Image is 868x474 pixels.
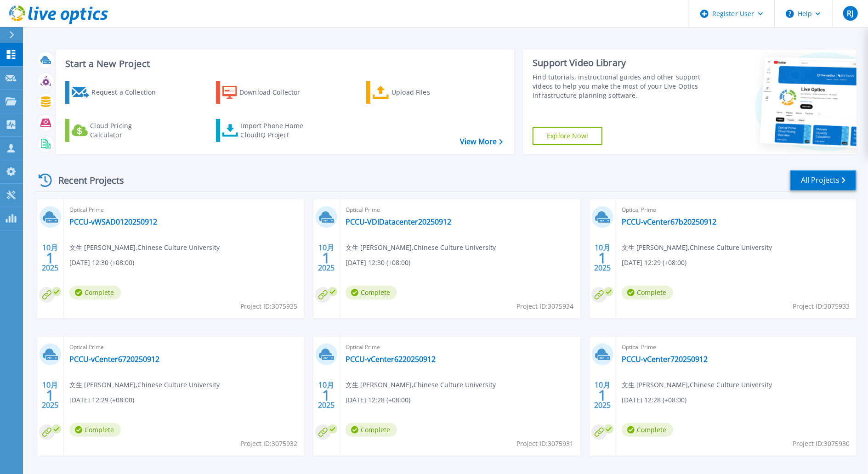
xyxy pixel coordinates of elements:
span: Project ID: 3075934 [516,301,573,311]
h3: Start a New Project [65,59,502,69]
a: Upload Files [366,81,469,104]
span: Optical Prime [346,342,575,352]
div: 10月 2025 [318,378,335,412]
div: Recent Projects [35,169,136,192]
div: 10月 2025 [594,241,611,275]
a: View More [460,137,503,146]
span: 文生 [PERSON_NAME] , Chinese Culture University [346,243,496,253]
a: PCCU-VDIDatacenter20250912 [346,217,451,226]
span: Project ID: 3075933 [793,301,850,311]
div: 10月 2025 [318,241,335,275]
div: Request a Collection [91,83,165,102]
span: Project ID: 3075931 [516,439,573,449]
a: Download Collector [216,81,318,104]
a: Request a Collection [65,81,168,104]
span: Complete [69,423,121,437]
span: Complete [622,423,673,437]
span: 文生 [PERSON_NAME] , Chinese Culture University [622,243,772,253]
span: 1 [598,391,607,399]
span: Complete [346,423,397,437]
span: RJ [847,10,853,17]
div: 10月 2025 [594,378,611,412]
span: 1 [46,391,54,399]
span: 文生 [PERSON_NAME] , Chinese Culture University [69,380,220,390]
span: 1 [322,254,330,262]
span: 1 [322,391,330,399]
span: 文生 [PERSON_NAME] , Chinese Culture University [69,243,220,253]
span: Project ID: 3075930 [793,439,850,449]
a: PCCU-vCenter720250912 [622,355,708,364]
span: 1 [46,254,54,262]
span: Optical Prime [622,205,851,215]
span: [DATE] 12:30 (+08:00) [346,258,410,268]
span: [DATE] 12:28 (+08:00) [346,395,410,405]
a: All Projects [790,170,857,191]
div: Cloud Pricing Calculator [90,121,164,140]
span: 文生 [PERSON_NAME] , Chinese Culture University [622,380,772,390]
span: Project ID: 3075935 [240,301,297,311]
span: [DATE] 12:29 (+08:00) [69,395,134,405]
span: 文生 [PERSON_NAME] , Chinese Culture University [346,380,496,390]
a: PCCU-vCenter6220250912 [346,355,436,364]
a: Cloud Pricing Calculator [65,119,168,142]
div: Import Phone Home CloudIQ Project [241,121,312,140]
div: 10月 2025 [41,241,59,275]
div: Find tutorials, instructional guides and other support videos to help you make the most of your L... [533,73,702,100]
div: Upload Files [391,83,465,102]
span: [DATE] 12:29 (+08:00) [622,258,686,268]
div: Download Collector [239,83,313,102]
span: Complete [346,286,397,299]
a: PCCU-vWSAD0120250912 [69,217,157,226]
span: Complete [69,286,121,299]
span: Optical Prime [346,205,575,215]
a: PCCU-vCenter67b20250912 [622,217,716,226]
span: Optical Prime [69,342,299,352]
div: Support Video Library [533,57,702,69]
a: PCCU-vCenter6720250912 [69,355,159,364]
span: Complete [622,286,673,299]
span: [DATE] 12:30 (+08:00) [69,258,134,268]
span: [DATE] 12:28 (+08:00) [622,395,686,405]
span: Project ID: 3075932 [240,439,297,449]
span: 1 [598,254,607,262]
span: Optical Prime [622,342,851,352]
a: Explore Now! [533,127,602,145]
div: 10月 2025 [41,378,59,412]
span: Optical Prime [69,205,299,215]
